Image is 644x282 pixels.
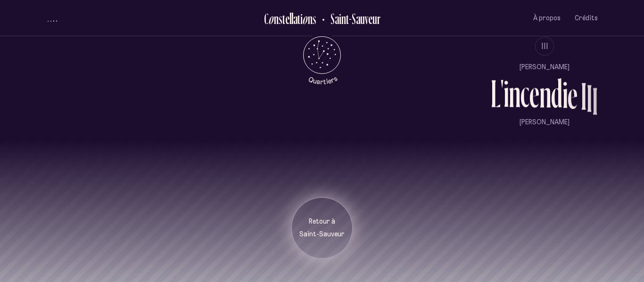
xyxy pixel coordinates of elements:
button: Retour àSaint-Sauveur [291,197,353,258]
div: I [592,81,598,121]
button: III[PERSON_NAME]L'incendie III[PERSON_NAME] [491,37,598,141]
div: e [529,74,539,113]
div: i [504,74,509,113]
div: ' [501,74,504,113]
div: I [581,77,586,116]
div: n [509,74,520,113]
button: Crédits [575,7,598,29]
button: III [535,37,554,56]
tspan: Quartiers [307,74,339,86]
span: III [542,42,549,50]
p: [PERSON_NAME] [491,63,598,72]
div: d [551,74,562,113]
div: L [491,74,501,113]
div: s [279,11,282,26]
button: Retour au Quartier [316,10,380,26]
p: [PERSON_NAME] [491,118,598,127]
div: I [586,79,592,118]
div: l [291,11,293,26]
button: Retour au menu principal [295,36,350,85]
div: i [300,11,303,26]
div: i [562,75,568,114]
div: n [274,11,279,26]
button: volume audio [46,13,58,23]
div: o [268,11,274,26]
div: o [302,11,308,26]
button: À propos [533,7,561,29]
div: t [297,11,300,26]
div: n [539,74,551,113]
span: À propos [533,14,561,22]
div: t [282,11,285,26]
div: n [308,11,313,26]
h2: Saint-Sauveur [323,11,380,26]
div: e [285,11,289,26]
div: l [289,11,291,26]
div: C [264,11,268,26]
p: Saint-Sauveur [298,230,346,239]
p: Retour à [298,217,346,226]
div: a [293,11,297,26]
div: c [520,74,529,113]
div: e [568,76,578,115]
span: Crédits [575,14,598,22]
div: s [313,11,316,26]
